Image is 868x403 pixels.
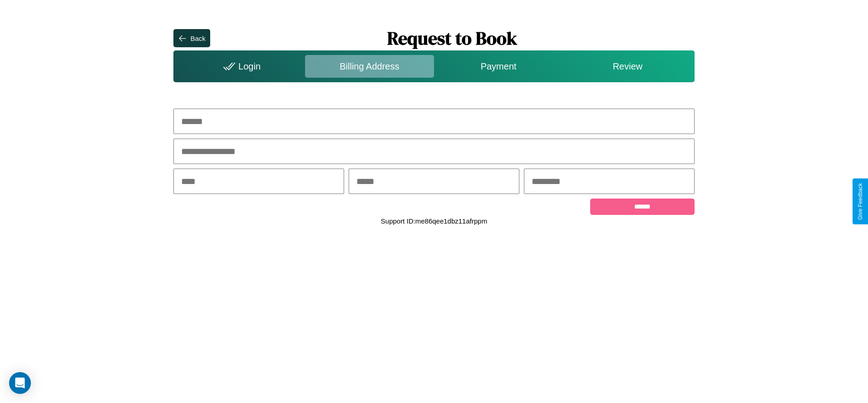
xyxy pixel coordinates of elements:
div: Billing Address [305,55,434,78]
button: Back [173,29,210,47]
div: Back [190,35,205,42]
div: Review [563,55,692,78]
div: Payment [434,55,563,78]
div: Open Intercom Messenger [9,372,31,394]
p: Support ID: me86qee1dbz11afrppm [381,215,487,227]
div: Give Feedback [857,183,863,220]
div: Login [176,55,305,78]
h1: Request to Book [210,26,695,50]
